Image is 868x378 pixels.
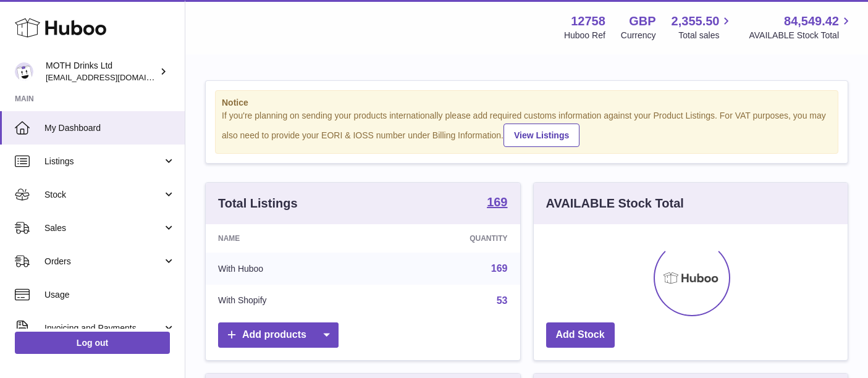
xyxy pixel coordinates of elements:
span: Invoicing and Payments [44,322,162,334]
a: 53 [497,295,508,306]
span: AVAILABLE Stock Total [749,30,853,41]
strong: Notice [222,97,832,109]
th: Quantity [375,224,520,253]
a: Add products [218,322,339,348]
span: [EMAIL_ADDRESS][DOMAIN_NAME] [46,72,182,82]
img: internalAdmin-12758@internal.huboo.com [15,62,33,81]
span: Orders [44,256,162,267]
a: 169 [491,263,508,274]
span: My Dashboard [44,122,175,134]
div: If you're planning on sending your products internationally please add required customs informati... [222,110,832,147]
span: 84,549.42 [784,13,839,30]
td: With Shopify [206,285,375,317]
strong: 169 [487,196,507,208]
span: 2,355.50 [672,13,720,30]
div: Currency [621,30,656,41]
a: Add Stock [546,322,615,348]
a: 169 [487,196,507,211]
span: Total sales [678,30,733,41]
strong: 12758 [571,13,605,30]
h3: AVAILABLE Stock Total [546,195,684,212]
a: View Listings [504,124,579,147]
a: 84,549.42 AVAILABLE Stock Total [749,13,853,41]
a: 2,355.50 Total sales [672,13,734,41]
th: Name [206,224,375,253]
div: Huboo Ref [564,30,605,41]
div: MOTH Drinks Ltd [46,60,157,83]
span: Sales [44,222,162,234]
h3: Total Listings [218,195,298,212]
strong: GBP [629,13,655,30]
a: Log out [15,332,170,354]
span: Stock [44,189,162,201]
span: Usage [44,289,175,301]
td: With Huboo [206,253,375,285]
span: Listings [44,156,162,167]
